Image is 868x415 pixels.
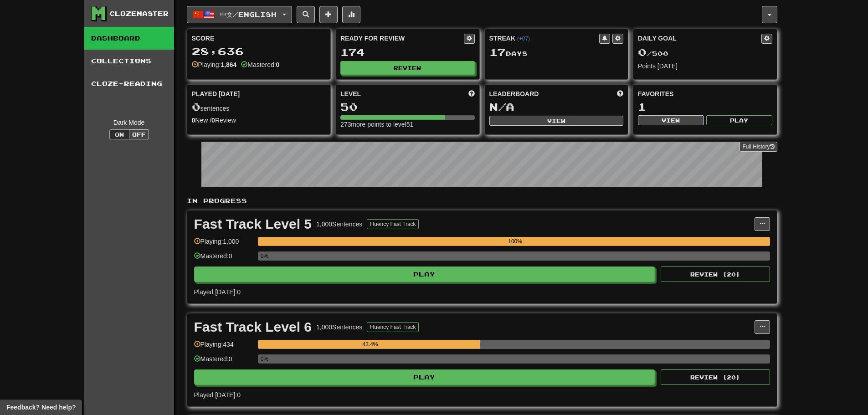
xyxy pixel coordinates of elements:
div: 43.4% [261,340,480,349]
button: Search sentences [297,6,315,23]
div: Favorites [638,89,772,98]
div: New / Review [192,116,326,125]
div: Mastered: [241,60,279,69]
div: Points [DATE] [638,61,772,71]
strong: 1,864 [221,61,236,68]
span: Played [DATE]: 0 [194,288,241,296]
span: Level [340,89,361,98]
button: Review (20) [661,266,770,282]
div: 50 [340,101,475,113]
button: Fluency Fast Track [367,219,418,229]
span: 0 [638,46,647,58]
div: 1,000 Sentences [316,323,362,332]
div: 28,636 [192,46,326,57]
div: 100% [261,237,770,246]
strong: 0 [192,117,195,124]
span: Leaderboard [489,89,539,98]
strong: 0 [211,117,215,124]
span: 中文 / English [220,10,277,18]
span: N/A [489,100,514,113]
div: Playing: [192,60,237,69]
div: Day s [489,46,624,58]
button: Review [340,61,475,75]
a: Cloze-Reading [84,72,174,95]
a: Full History [740,142,777,152]
span: / 500 [638,50,668,57]
div: Mastered: 0 [194,354,253,369]
div: 273 more points to level 51 [340,120,475,129]
button: Add sentence to collection [319,6,338,23]
span: Score more points to level up [468,89,475,98]
div: Ready for Review [340,34,464,43]
div: Daily Goal [638,34,761,44]
button: On [109,129,129,139]
span: Played [DATE]: 0 [194,391,241,399]
span: This week in points, UTC [617,89,623,98]
span: 17 [489,46,506,58]
span: Open feedback widget [6,403,76,412]
button: More stats [342,6,360,23]
button: Play [194,369,655,385]
button: Fluency Fast Track [367,322,418,332]
span: Played [DATE] [192,89,240,98]
a: (+07) [517,36,530,42]
button: Play [706,115,772,125]
div: Fast Track Level 5 [194,217,312,231]
button: Off [129,129,149,139]
div: Streak [489,34,600,43]
div: Clozemaster [109,9,169,18]
a: Dashboard [84,27,174,50]
div: Playing: 434 [194,340,253,355]
span: 0 [192,100,200,113]
button: View [638,115,704,125]
div: Score [192,34,326,43]
strong: 0 [276,61,280,68]
button: Play [194,266,655,282]
div: Dark Mode [91,118,167,127]
div: Playing: 1,000 [194,237,253,252]
div: 1 [638,101,772,113]
div: sentences [192,101,326,113]
div: Mastered: 0 [194,251,253,266]
a: Collections [84,50,174,72]
div: 174 [340,46,475,58]
div: 1,000 Sentences [316,220,362,229]
button: View [489,116,624,126]
div: Fast Track Level 6 [194,320,312,334]
p: In Progress [187,196,777,205]
button: Review (20) [661,369,770,385]
button: 中文/English [187,6,292,23]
